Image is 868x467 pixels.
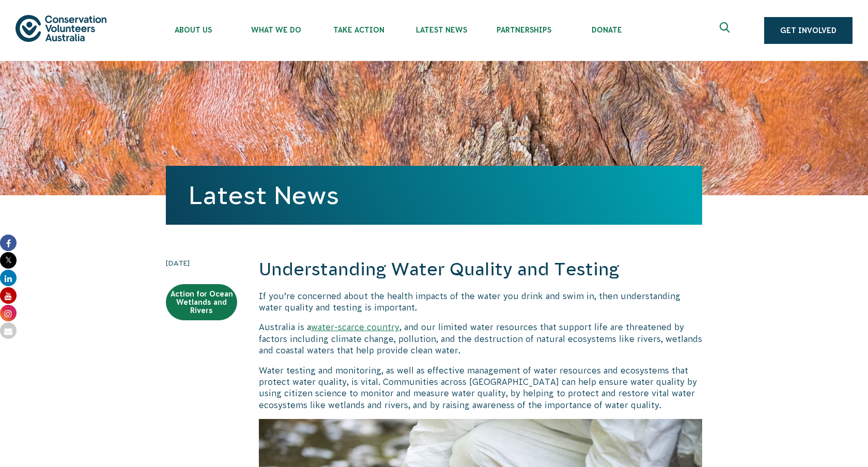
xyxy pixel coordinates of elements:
span: Latest News [400,26,483,34]
h2: Understanding Water Quality and Testing [259,257,702,282]
p: Australia is a , and our limited water resources that support life are threatened by factors incl... [259,321,702,356]
button: Expand search box Close search box [714,18,738,43]
a: Get Involved [764,17,853,44]
p: If you’re concerned about the health impacts of the water you drink and swim in, then understandi... [259,290,702,314]
a: Action for Ocean Wetlands and Rivers [166,284,237,320]
p: Water testing and monitoring, as well as effective management of water resources and ecosystems t... [259,365,702,411]
span: Donate [565,26,648,34]
span: Partnerships [483,26,565,34]
time: [DATE] [166,257,237,269]
span: About Us [152,26,235,34]
span: What We Do [235,26,317,34]
a: water-scarce country [311,322,399,332]
a: Latest News [189,181,339,209]
span: Expand search box [720,22,733,39]
img: logo.svg [16,15,106,41]
span: Take Action [317,26,400,34]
